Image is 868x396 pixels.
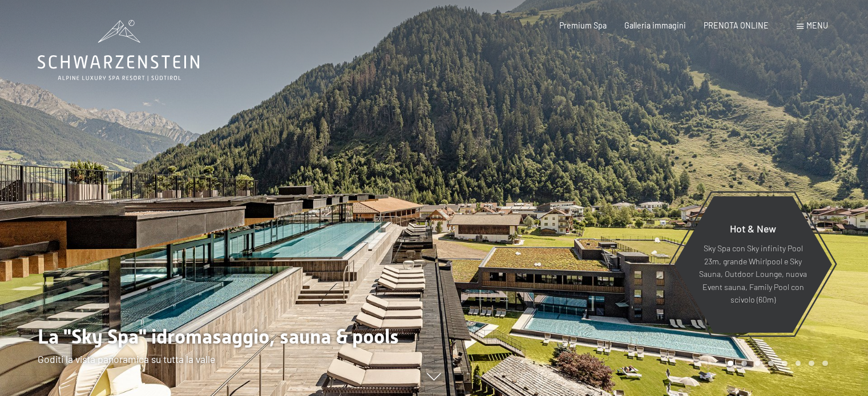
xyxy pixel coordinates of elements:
div: Carousel Page 5 [782,361,788,366]
span: Menu [806,21,828,30]
span: Hot & New [730,222,776,235]
div: Carousel Page 2 [741,361,747,366]
div: Carousel Page 7 [809,361,814,366]
div: Carousel Page 4 [768,361,774,366]
div: Carousel Page 3 [755,361,761,366]
a: Hot & New Sky Spa con Sky infinity Pool 23m, grande Whirlpool e Sky Sauna, Outdoor Lounge, nuova ... [673,195,833,333]
div: Carousel Page 6 [796,361,801,366]
div: Carousel Pagination [724,361,827,366]
div: Carousel Page 1 (Current Slide) [728,361,733,366]
p: Sky Spa con Sky infinity Pool 23m, grande Whirlpool e Sky Sauna, Outdoor Lounge, nuova Event saun... [699,242,808,307]
div: Carousel Page 8 [822,361,828,366]
a: Galleria immagini [624,21,686,30]
a: PRENOTA ONLINE [704,21,769,30]
a: Premium Spa [559,21,607,30]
